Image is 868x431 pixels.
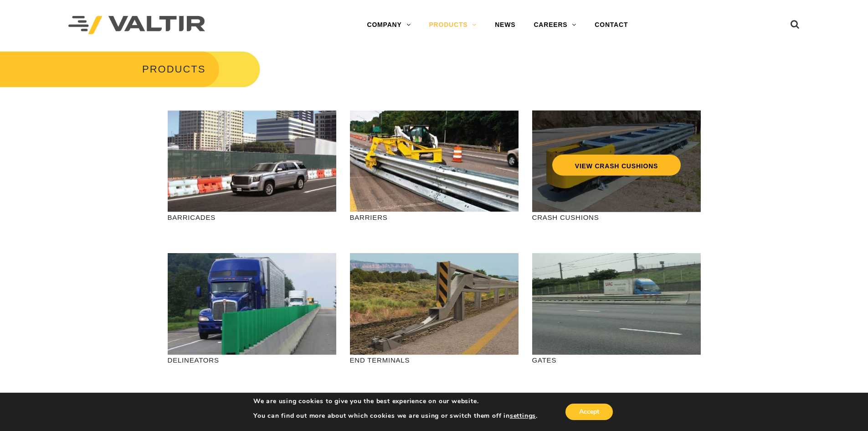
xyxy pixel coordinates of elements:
img: Valtir [68,16,205,35]
p: CRASH CUSHIONS [532,212,701,223]
p: You can find out more about which cookies we are using or switch them off in . [253,412,538,420]
p: We are using cookies to give you the best experience on our website. [253,397,538,405]
a: VIEW CRASH CUSHIONS [552,155,680,176]
button: Accept [565,404,613,420]
a: NEWS [486,16,524,34]
p: END TERMINALS [350,355,519,365]
p: DELINEATORS [168,355,336,365]
p: BARRICADES [168,212,336,223]
a: COMPANY [358,16,420,34]
p: BARRIERS [350,212,519,223]
button: settings [510,412,536,420]
a: CAREERS [524,16,586,34]
p: GATES [532,355,701,365]
a: CONTACT [586,16,637,34]
a: PRODUCTS [420,16,486,34]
